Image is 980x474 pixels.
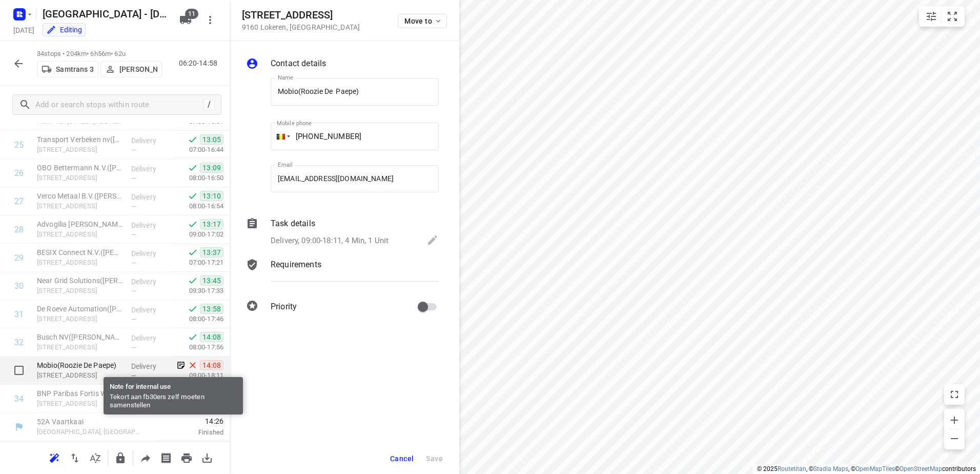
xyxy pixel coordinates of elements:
p: Spieveldstraat 41, Lokeren [37,314,123,324]
svg: Done [188,332,198,342]
h5: Project date [9,24,38,36]
span: — [131,259,136,267]
p: Delivery [131,220,169,230]
span: 13:45 [200,275,223,286]
p: 08:00-16:54 [173,201,223,211]
div: 31 [14,309,24,319]
label: Mobile phone [277,121,312,126]
p: 09:00-18:11 [173,370,223,381]
div: small contained button group [919,6,965,27]
span: Share route [135,452,156,462]
span: Print shipping labels [156,452,176,462]
span: — [131,372,136,380]
div: / [203,99,215,110]
div: 34 [14,394,24,404]
span: — [131,287,136,295]
svg: Done [188,388,198,399]
div: 27 [14,196,24,206]
button: Fit zoom [942,6,963,27]
svg: Done [188,163,198,173]
a: OpenMapTiles [855,465,895,472]
div: Belgium: + 32 [271,123,290,150]
p: Wissenstraat 2, Dendermonde [37,173,123,183]
span: 11 [185,9,198,19]
span: — [131,146,136,154]
span: — [131,344,136,351]
svg: Skipped [188,360,198,370]
span: 14:08 [200,360,223,370]
p: Verco Metaal B.V.(Hans Van der Poorten) [37,191,123,201]
p: 07:00-17:21 [173,258,223,268]
span: Cancel [390,455,414,463]
p: Baaikensstraat 21/1, Zele [37,258,123,268]
p: Priority [271,301,297,313]
button: Cancel [386,449,418,468]
p: BESIX Connect N.V.(Katrien van Hyfte) [37,247,123,258]
p: Delivery [131,389,169,400]
li: © 2025 , © , © © contributors [757,465,976,472]
svg: Done [188,219,198,229]
input: Add or search stops within route [35,97,203,113]
p: Mobio(Roozie De Paepe) [37,360,123,370]
input: 1 (702) 123-4567 [271,123,439,150]
button: Map settings [921,6,942,27]
p: [STREET_ADDRESS] [37,286,123,296]
p: 08:00-17:56 [173,342,223,352]
p: Delivery [131,276,169,287]
p: [GEOGRAPHIC_DATA], [GEOGRAPHIC_DATA] [37,427,144,437]
span: Move to [404,17,442,25]
span: Download route [197,452,217,462]
p: Wissenstraat 10, Dendermonde [37,201,123,211]
div: Requirements [246,259,439,289]
div: 29 [14,253,24,263]
button: Move to [398,14,447,28]
span: 13:37 [200,247,223,258]
svg: Done [188,191,198,201]
p: Delivery [131,361,169,371]
a: OpenStreetMap [900,465,942,472]
svg: Done [188,247,198,258]
svg: Done [188,275,198,286]
a: Stadia Maps [813,465,848,472]
p: 52A Vaartkaai [37,417,144,427]
svg: Edit [426,234,439,246]
p: [STREET_ADDRESS] [37,342,123,352]
span: — [131,203,136,210]
p: Near Grid Solutions(Bastin Castillo / Othman Danoun) [37,275,123,286]
p: 08:00-16:50 [173,173,223,183]
p: BNP Paribas Fortis Waasmunster(Mieke Vermeulen) [37,388,123,399]
div: 25 [14,140,24,150]
p: De Roeve Automation(Vicky Verschueren) [37,304,123,314]
div: Task detailsDelivery, 09:00-18:11, 4 Min, 1 Unit [246,218,439,248]
svg: Done [188,134,198,145]
span: 13:09 [200,163,223,173]
span: 14:26 [156,416,223,426]
p: Delivery [131,164,169,174]
span: 13:10 [200,191,223,201]
p: Busch NV([PERSON_NAME]) [37,332,123,342]
p: 08:00-17:46 [173,314,223,324]
p: Samtrans 3 [56,65,93,73]
div: 32 [14,338,24,347]
p: 09:00-17:02 [173,229,223,240]
span: — [131,315,136,323]
span: Sort by time window [85,452,106,462]
span: 14:26 [200,388,223,399]
div: 28 [14,225,24,234]
span: 13:58 [200,304,223,314]
button: Lock route [110,448,131,468]
div: 30 [14,281,24,291]
p: Finished [156,427,223,438]
p: Delivery [131,333,169,343]
p: 09:00-18:41 [173,399,223,409]
a: Routetitan [778,465,806,472]
span: Print route [176,452,197,462]
p: Delivery [131,305,169,315]
svg: Done [188,304,198,314]
p: [PERSON_NAME] [119,65,157,73]
p: Task details [271,218,315,230]
p: Delivery [131,135,169,146]
p: 09:30-17:33 [173,286,223,296]
p: Contact details [271,57,326,70]
p: 9160 Lokeren , [GEOGRAPHIC_DATA] [242,23,360,31]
